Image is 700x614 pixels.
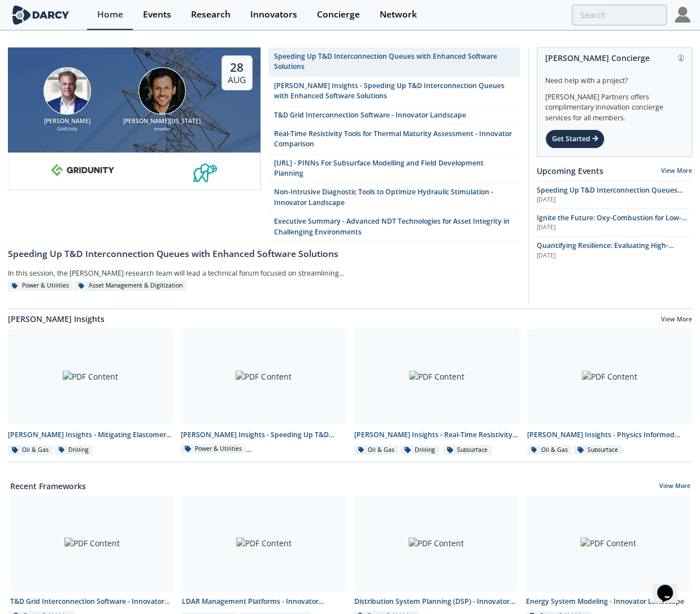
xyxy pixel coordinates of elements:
div: Events [143,10,171,19]
div: Network [380,10,417,19]
a: Speeding Up T&D Interconnection Queues with Enhanced Software Solutions [268,47,521,77]
div: Subsurface [573,445,622,455]
div: Energy System Modeling - Innovator Landscape [526,596,690,607]
a: Ignite the Future: Oxy-Combustion for Low-Carbon Power [DATE] [537,213,692,232]
div: Aug [228,75,246,86]
div: [PERSON_NAME] Insights - Physics Informed Neural Networks to Accelerate Subsurface Scenario Analysis [527,430,692,440]
div: Need help with a project? [545,68,684,86]
div: Subsurface [443,445,492,455]
a: PDF Content [PERSON_NAME] Insights - Physics Informed Neural Networks to Accelerate Subsurface Sc... [523,329,696,456]
div: Oil & Gas [8,445,53,455]
div: In this session, the [PERSON_NAME] research team will lead a technical forum focused on streamlin... [8,265,388,281]
img: Luigi Montana [138,67,186,115]
div: Drilling [401,445,439,455]
span: Quantifying Resilience: Evaluating High-Impact, Low-Frequency (HILF) Events [537,241,674,260]
a: Upcoming Events [537,165,603,177]
div: envelio [119,125,206,133]
div: [DATE] [537,195,692,204]
a: [URL] - PINNs For Subsurface Modelling and Field Development Planning [268,154,521,184]
a: View More [659,482,690,492]
img: Profile [675,7,690,23]
img: 10e008b0-193f-493d-a134-a0520e334597 [51,158,114,182]
div: Concierge [317,10,360,19]
a: [PERSON_NAME] Insights - Speeding Up T&D Interconnection Queues with Enhanced Software Solutions [268,77,521,106]
a: Brian Fitzsimons [PERSON_NAME] GridUnity Luigi Montana [PERSON_NAME][US_STATE] envelio 28 Aug [8,47,260,242]
div: Home [97,10,123,19]
div: LDAR Management Platforms - Innovator Comparison [182,596,346,607]
input: Advanced Search [572,5,667,25]
div: Power & Utilities [8,281,73,291]
a: Quantifying Resilience: Evaluating High-Impact, Low-Frequency (HILF) Events [DATE] [537,241,692,260]
div: [PERSON_NAME] Insights - Speeding Up T&D Interconnection Queues with Enhanced Software Solutions [181,430,346,440]
img: 336b6de1-6040-4323-9c13-5718d9811639 [193,158,217,182]
div: T&D Grid Interconnection Software - Innovator Landscape [10,596,175,607]
a: View More [661,167,692,175]
div: Oil & Gas [354,445,399,455]
div: Asset Management & Digitization [75,281,186,291]
a: Executive Summary - Advanced NDT Technologies for Asset Integrity in Challenging Environments [268,212,521,242]
div: Speeding Up T&D Interconnection Queues with Enhanced Software Solutions [274,51,515,72]
div: Get Started [545,129,605,149]
div: [PERSON_NAME] Partners offers complimentary innovation concierge services for all members. [545,86,684,123]
iframe: chat widget [653,569,689,603]
a: PDF Content [PERSON_NAME] Insights - Mitigating Elastomer Swelling Issue in Downhole Drilling Mud... [4,329,177,456]
a: Real-Time Resistivity Tools for Thermal Maturity Assessment - Innovator Comparison [268,125,521,154]
div: [PERSON_NAME] Insights - Real-Time Resistivity Tools for Thermal Maturity Assessment in Unconvent... [354,430,519,440]
div: GridUnity [24,125,111,133]
div: [DATE] [537,251,692,260]
a: Speeding Up T&D Interconnection Queues with Enhanced Software Solutions [DATE] [537,185,692,204]
img: information.svg [678,55,684,61]
span: Speeding Up T&D Interconnection Queues with Enhanced Software Solutions [537,185,683,205]
div: Oil & Gas [527,445,572,455]
img: Brian Fitzsimons [44,67,91,115]
div: [DATE] [537,223,692,232]
a: PDF Content [PERSON_NAME] Insights - Real-Time Resistivity Tools for Thermal Maturity Assessment ... [350,329,523,456]
a: Speeding Up T&D Interconnection Queues with Enhanced Software Solutions [8,242,520,261]
a: [PERSON_NAME] Insights [8,313,105,325]
span: Ignite the Future: Oxy-Combustion for Low-Carbon Power [537,213,687,233]
div: Drilling [55,445,93,455]
div: [PERSON_NAME] Insights - Mitigating Elastomer Swelling Issue in Downhole Drilling Mud Motors [8,430,173,440]
a: View More [661,315,692,325]
div: Speeding Up T&D Interconnection Queues with Enhanced Software Solutions [8,247,520,261]
a: Non-Intrusive Diagnostic Tools to Optimize Hydraulic Stimulation - Innovator Landscape [268,183,521,212]
div: [PERSON_NAME][US_STATE] [119,117,206,126]
div: Distribution System Planning (DSP) - Innovator Landscape [354,596,519,607]
a: Recent Frameworks [10,480,86,492]
div: 28 [228,60,246,75]
div: [PERSON_NAME] [24,117,111,126]
div: Research [191,10,231,19]
div: Innovators [250,10,297,19]
img: logo-wide.svg [10,5,72,25]
a: PDF Content [PERSON_NAME] Insights - Speeding Up T&D Interconnection Queues with Enhanced Softwar... [177,329,350,456]
a: T&D Grid Interconnection Software - Innovator Landscape [268,106,521,125]
div: Power & Utilities [181,444,246,454]
div: [PERSON_NAME] Concierge [545,48,684,68]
